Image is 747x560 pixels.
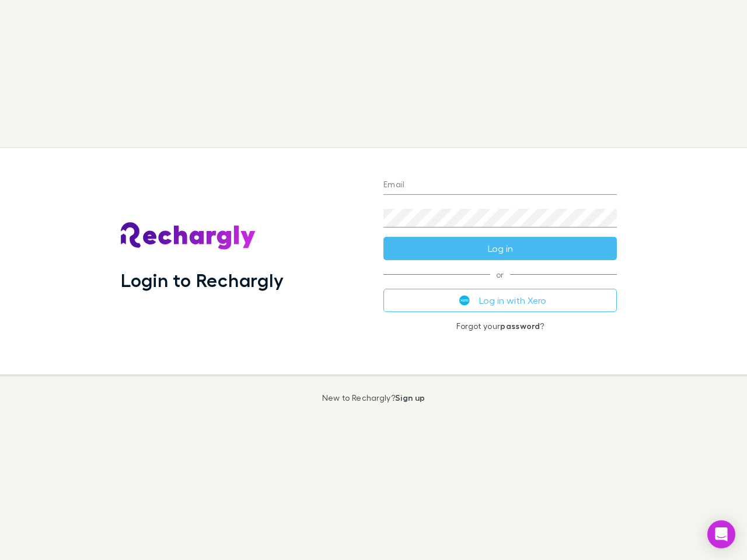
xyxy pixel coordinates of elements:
div: Open Intercom Messenger [707,520,735,548]
img: Rechargly's Logo [121,222,256,250]
h1: Login to Rechargly [121,269,284,291]
p: Forgot your ? [383,321,617,331]
button: Log in with Xero [383,289,617,312]
a: password [500,321,540,331]
p: New to Rechargly? [322,393,425,402]
button: Log in [383,237,617,260]
img: Xero's logo [459,295,470,306]
span: or [383,274,617,275]
a: Sign up [395,393,425,402]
